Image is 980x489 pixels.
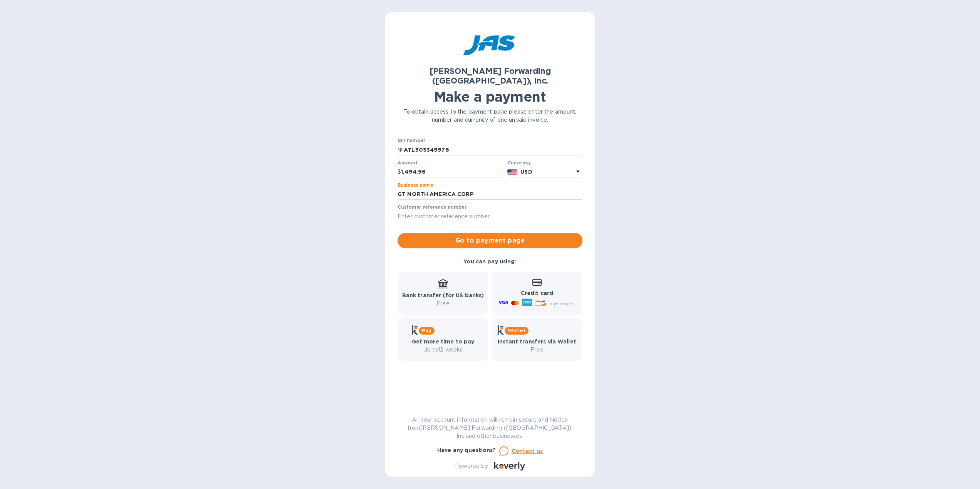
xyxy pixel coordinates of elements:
span: and more... [549,301,577,306]
p: All your account information will remain secure and hidden from [PERSON_NAME] Forwarding ([GEOGRA... [398,416,582,440]
b: You can pay using: [463,258,516,265]
label: Bill number [398,139,425,143]
input: Enter business name [398,189,582,200]
b: Bank transfer (for US banks) [402,292,484,298]
b: Credit card [521,290,553,296]
span: Go to payment page [404,236,576,245]
label: Business name [398,183,433,188]
img: USD [507,169,518,175]
p: Powered by [455,462,488,470]
p: To obtain access to the payment page please enter the amount, number and currency of one unpaid i... [398,108,582,124]
u: Contact us [512,448,543,454]
p: № [398,146,404,154]
input: 0.00 [401,166,504,178]
p: $ [398,168,401,176]
b: Get more time to pay [412,338,475,345]
button: Go to payment page [398,233,582,248]
label: Amount [398,161,417,165]
input: Enter customer reference number [398,211,582,222]
h1: Make a payment [398,89,582,105]
b: Currency [507,160,531,166]
p: Up to 12 weeks [412,346,475,354]
b: USD [520,169,532,175]
b: [PERSON_NAME] Forwarding ([GEOGRAPHIC_DATA]), Inc. [430,66,551,85]
b: Have any questions? [437,447,496,453]
b: Wallet [508,328,525,333]
p: Free [498,346,576,354]
b: Instant transfers via Wallet [498,338,576,345]
b: Pay [422,328,431,333]
p: Free [402,300,484,308]
label: Customer reference number [398,205,467,210]
input: Enter bill number [404,144,582,156]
